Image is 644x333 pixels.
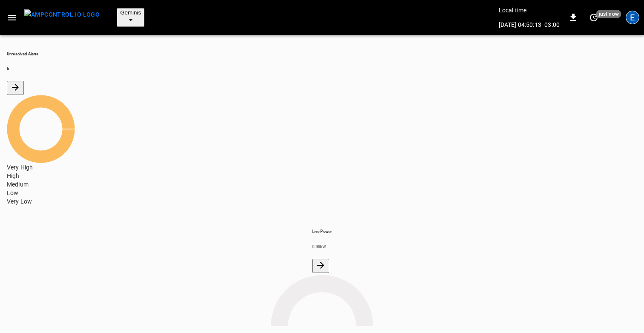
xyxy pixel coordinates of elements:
span: Geminis [120,9,141,16]
span: High [7,172,20,179]
button: Energy Overview [312,259,329,273]
span: just now [596,10,621,18]
button: Geminis [117,8,144,27]
div: profile-icon [626,11,639,24]
span: Low [7,189,18,196]
span: Very Low [7,198,32,205]
h6: 6 [7,66,637,72]
span: Medium [7,181,29,188]
button: set refresh interval [587,11,601,24]
img: ampcontrol.io logo [24,9,100,20]
button: menu [21,7,103,28]
p: Local time [499,6,560,14]
span: Very High [7,164,33,171]
h6: Unresolved Alerts [7,51,637,57]
h6: 0.00 kW [312,244,332,250]
p: [DATE] 04:50:13 -03:00 [499,20,560,29]
button: All Alerts [7,81,24,95]
h6: Live Power [312,229,332,234]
